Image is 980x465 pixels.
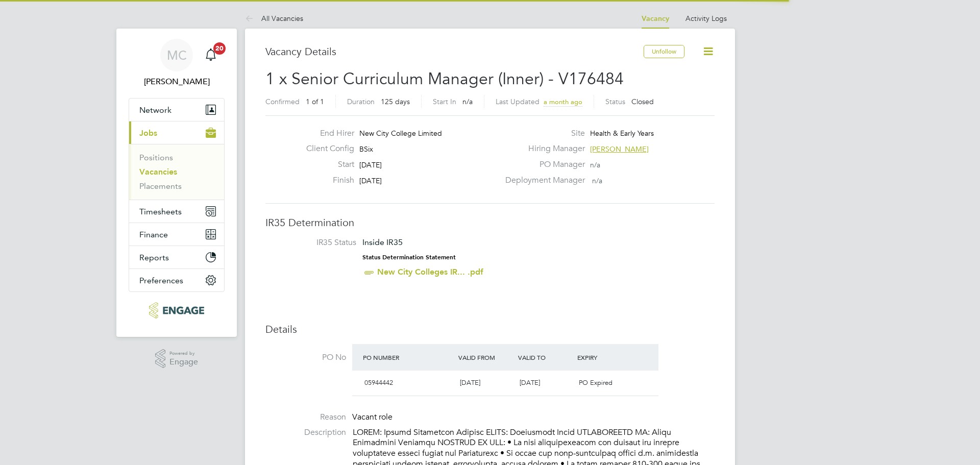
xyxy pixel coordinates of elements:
span: Health & Early Years [590,129,654,138]
a: Go to home page [129,302,225,319]
label: PO No [265,352,346,363]
span: a month ago [544,97,582,106]
span: [DATE] [359,176,382,185]
a: 20 [201,39,221,71]
span: Engage [169,358,198,366]
span: Vacant role [352,412,393,422]
span: [PERSON_NAME] [590,144,649,154]
a: New City Colleges IR... .pdf [377,267,483,277]
span: 125 days [381,97,410,106]
a: Activity Logs [685,14,727,23]
span: Preferences [139,276,183,285]
span: MC [167,48,187,62]
a: Vacancy [642,14,669,23]
label: Description [265,427,346,438]
label: Duration [347,97,375,106]
label: Client Config [298,143,354,154]
a: Positions [139,153,173,162]
span: New City College Limited [359,129,442,138]
span: n/a [590,160,600,169]
label: Finish [298,175,354,186]
div: Expiry [575,348,634,366]
a: MC[PERSON_NAME] [129,39,225,88]
div: Valid From [456,348,516,366]
label: Deployment Manager [499,175,585,186]
span: [DATE] [460,378,480,387]
button: Network [129,99,224,121]
span: BSix [359,144,373,154]
label: Status [605,97,625,106]
span: PO Expired [579,378,612,387]
div: PO Number [360,348,456,366]
img: xede-logo-retina.png [149,302,204,319]
span: 1 x Senior Curriculum Manager (Inner) - V176484 [265,69,624,89]
label: Start [298,159,354,170]
label: Reason [265,412,346,423]
a: Vacancies [139,167,177,177]
label: Site [499,128,585,139]
label: Confirmed [265,97,300,106]
a: Powered byEngage [155,349,199,369]
button: Unfollow [644,45,684,58]
label: IR35 Status [276,237,356,248]
span: Finance [139,230,168,239]
span: Reports [139,253,169,262]
span: 1 of 1 [306,97,324,106]
span: n/a [462,97,473,106]
span: [DATE] [359,160,382,169]
h3: Details [265,323,715,336]
h3: IR35 Determination [265,216,715,229]
button: Jobs [129,121,224,144]
span: Closed [631,97,654,106]
nav: Main navigation [116,29,237,337]
span: 05944442 [364,378,393,387]
button: Timesheets [129,200,224,223]
div: Jobs [129,144,224,200]
span: Timesheets [139,207,182,216]
span: Mark Carter [129,76,225,88]
label: Hiring Manager [499,143,585,154]
button: Preferences [129,269,224,291]
span: n/a [592,176,602,185]
button: Finance [129,223,224,246]
span: [DATE] [520,378,540,387]
label: PO Manager [499,159,585,170]
span: 20 [213,42,226,55]
label: Last Updated [496,97,540,106]
strong: Status Determination Statement [362,254,456,261]
span: Powered by [169,349,198,358]
div: Valid To [516,348,575,366]
span: Jobs [139,128,157,138]
a: All Vacancies [245,14,303,23]
button: Reports [129,246,224,268]
label: End Hirer [298,128,354,139]
label: Start In [433,97,456,106]
span: Inside IR35 [362,237,403,247]
h3: Vacancy Details [265,45,644,58]
a: Placements [139,181,182,191]
span: Network [139,105,171,115]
